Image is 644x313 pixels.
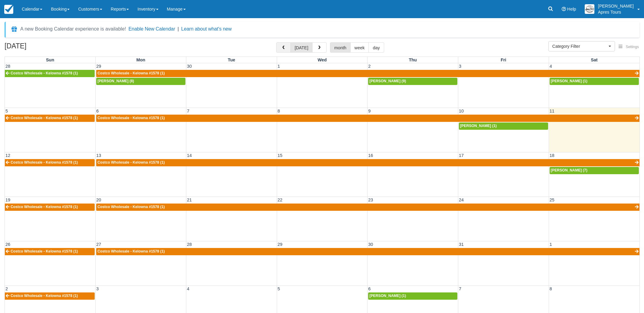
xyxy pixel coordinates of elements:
[181,26,232,31] a: Learn about what's new
[97,249,165,253] span: Costco Wholesale - Kelowna #1578 (1)
[330,42,351,53] button: month
[368,42,384,53] button: day
[11,294,78,298] span: Costco Wholesale - Kelowna #1578 (1)
[562,7,566,11] i: Help
[5,42,81,54] h2: [DATE]
[96,64,102,69] span: 29
[501,57,506,62] span: Fri
[186,286,190,291] span: 4
[5,248,95,255] a: Costco Wholesale - Kelowna #1578 (1)
[228,57,235,62] span: Tue
[598,9,634,15] p: Apres Tours
[97,116,165,120] span: Costco Wholesale - Kelowna #1578 (1)
[277,109,281,113] span: 8
[4,5,13,14] img: checkfront-main-nav-mini-logo.png
[96,242,102,247] span: 27
[549,153,555,158] span: 18
[11,116,78,120] span: Costco Wholesale - Kelowna #1578 (1)
[46,57,54,62] span: Sun
[409,57,417,62] span: Thu
[5,70,95,77] a: Costco Wholesale - Kelowna #1578 (1)
[96,159,639,166] a: Costco Wholesale - Kelowna #1578 (1)
[97,160,165,165] span: Costco Wholesale - Kelowna #1578 (1)
[96,115,639,122] a: Costco Wholesale - Kelowna #1578 (1)
[368,64,371,69] span: 2
[5,109,8,113] span: 5
[11,249,78,253] span: Costco Wholesale - Kelowna #1578 (1)
[277,153,283,158] span: 15
[277,64,281,69] span: 1
[96,197,102,202] span: 20
[460,124,497,128] span: [PERSON_NAME] (1)
[20,25,126,33] div: A new Booking Calendar experience is available!
[550,167,639,174] a: [PERSON_NAME] (7)
[5,292,95,300] a: Costco Wholesale - Kelowna #1578 (1)
[5,153,11,158] span: 12
[368,109,371,113] span: 9
[548,41,615,51] button: Category Filter
[368,153,374,158] span: 16
[136,57,145,62] span: Mon
[598,3,634,9] p: [PERSON_NAME]
[549,242,553,247] span: 1
[5,115,95,122] a: Costco Wholesale - Kelowna #1578 (1)
[96,248,639,255] a: Costco Wholesale - Kelowna #1578 (1)
[368,78,457,85] a: [PERSON_NAME] (9)
[615,43,642,51] button: Settings
[5,64,11,69] span: 28
[11,160,78,165] span: Costco Wholesale - Kelowna #1578 (1)
[549,197,555,202] span: 25
[186,109,190,113] span: 7
[97,205,165,209] span: Costco Wholesale - Kelowna #1578 (1)
[186,153,192,158] span: 14
[96,153,102,158] span: 13
[5,204,95,211] a: Costco Wholesale - Kelowna #1578 (1)
[277,242,283,247] span: 29
[277,197,283,202] span: 22
[585,4,594,14] img: A1
[368,197,374,202] span: 23
[96,204,639,211] a: Costco Wholesale - Kelowna #1578 (1)
[350,42,369,53] button: week
[368,292,457,300] a: [PERSON_NAME] (1)
[96,78,185,85] a: [PERSON_NAME] (8)
[552,43,607,49] span: Category Filter
[458,109,464,113] span: 10
[5,159,95,166] a: Costco Wholesale - Kelowna #1578 (1)
[459,122,548,130] a: [PERSON_NAME] (1)
[5,242,11,247] span: 26
[318,57,327,62] span: Wed
[5,197,11,202] span: 19
[97,79,134,83] span: [PERSON_NAME] (8)
[551,79,587,83] span: [PERSON_NAME] (1)
[178,26,179,31] span: |
[551,168,587,172] span: [PERSON_NAME] (7)
[186,197,192,202] span: 21
[458,197,464,202] span: 24
[96,109,99,113] span: 6
[97,71,165,75] span: Costco Wholesale - Kelowna #1578 (1)
[186,242,192,247] span: 28
[458,242,464,247] span: 31
[549,286,553,291] span: 8
[458,153,464,158] span: 17
[549,64,553,69] span: 4
[591,57,597,62] span: Sat
[129,26,175,32] button: Enable New Calendar
[626,45,639,49] span: Settings
[369,79,406,83] span: [PERSON_NAME] (9)
[277,286,281,291] span: 5
[458,286,462,291] span: 7
[567,7,576,11] span: Help
[369,294,406,298] span: [PERSON_NAME] (1)
[5,286,8,291] span: 2
[550,78,639,85] a: [PERSON_NAME] (1)
[368,242,374,247] span: 30
[368,286,371,291] span: 6
[11,205,78,209] span: Costco Wholesale - Kelowna #1578 (1)
[458,64,462,69] span: 3
[549,109,555,113] span: 11
[11,71,78,75] span: Costco Wholesale - Kelowna #1578 (1)
[186,64,192,69] span: 30
[96,286,99,291] span: 3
